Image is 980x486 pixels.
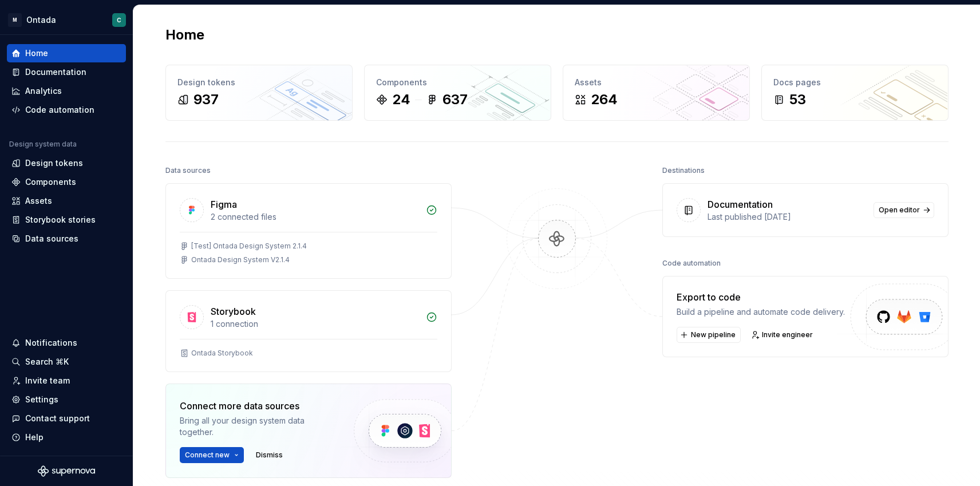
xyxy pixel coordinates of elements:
div: 937 [193,90,219,109]
button: Dismiss [251,447,288,463]
div: Destinations [662,163,705,179]
a: Storybook1 connectionOntada Storybook [165,290,452,372]
div: Figma [211,197,237,211]
div: 1 connection [211,318,419,330]
div: Components [25,176,76,188]
a: Design tokens [7,154,126,172]
div: Data sources [165,163,211,179]
div: Components [376,77,539,88]
span: Invite engineer [762,330,813,339]
div: Bring all your design system data together. [180,415,334,438]
a: Assets [7,192,126,210]
a: Invite team [7,372,126,390]
div: Analytics [25,85,62,97]
button: Contact support [7,409,126,428]
div: Ontada Storybook [191,349,253,358]
a: Storybook stories [7,211,126,229]
div: Connect more data sources [180,399,334,413]
button: Connect new [180,447,244,463]
div: Assets [25,195,52,207]
a: Home [7,44,126,62]
button: Help [7,428,126,447]
a: Figma2 connected files[Test] Ontada Design System 2.1.4Ontada Design System V2.1.4 [165,183,452,279]
div: Last published [DATE] [708,211,867,223]
button: New pipeline [677,327,741,343]
div: Export to code [677,290,845,304]
button: Notifications [7,334,126,352]
div: Documentation [708,197,773,211]
div: C [117,15,121,25]
div: Storybook stories [25,214,96,226]
button: Search ⌘K [7,353,126,371]
a: Code automation [7,101,126,119]
span: Open editor [879,206,920,215]
div: Design tokens [177,77,341,88]
a: Design tokens937 [165,65,353,121]
div: 53 [789,90,806,109]
div: Build a pipeline and automate code delivery. [677,306,845,318]
div: Ontada [26,14,56,26]
a: Documentation [7,63,126,81]
div: Storybook [211,305,256,318]
div: 24 [392,90,410,109]
div: 637 [442,90,468,109]
div: Code automation [662,255,721,271]
div: Home [25,48,48,59]
div: Contact support [25,413,90,424]
a: Components [7,173,126,191]
div: Docs pages [773,77,936,88]
div: Ontada Design System V2.1.4 [191,255,290,264]
div: Help [25,432,44,443]
a: Data sources [7,230,126,248]
span: New pipeline [691,330,736,339]
div: Code automation [25,104,94,116]
a: Components24637 [364,65,551,121]
div: 2 connected files [211,211,419,223]
a: Settings [7,390,126,409]
div: Search ⌘K [25,356,69,368]
div: M [8,13,22,27]
div: 264 [591,90,618,109]
a: Open editor [874,202,934,218]
div: Documentation [25,66,86,78]
svg: Supernova Logo [38,465,95,477]
div: [Test] Ontada Design System 2.1.4 [191,242,307,251]
div: Design system data [9,140,77,149]
span: Connect new [185,451,230,460]
a: Analytics [7,82,126,100]
a: Docs pages53 [761,65,949,121]
a: Invite engineer [748,327,818,343]
div: Settings [25,394,58,405]
button: MOntadaC [2,7,131,32]
a: Assets264 [563,65,750,121]
div: Notifications [25,337,77,349]
span: Dismiss [256,451,283,460]
div: Invite team [25,375,70,386]
h2: Home [165,26,204,44]
div: Data sources [25,233,78,244]
div: Assets [575,77,738,88]
div: Design tokens [25,157,83,169]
